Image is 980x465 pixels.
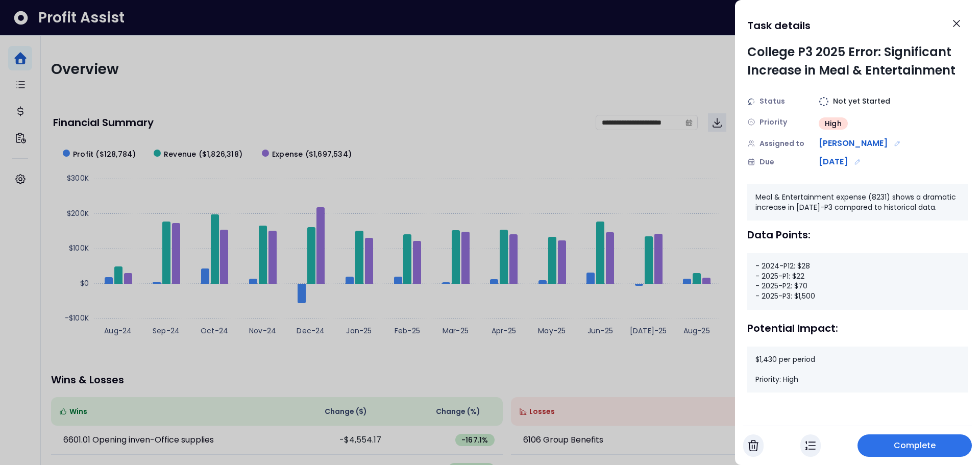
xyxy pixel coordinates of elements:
[747,347,968,393] div: $1,430 per period Priority: High
[945,12,968,35] button: Close
[747,229,968,241] div: Data Points:
[748,439,758,452] img: Cancel Task
[759,96,785,107] span: Status
[747,322,968,334] div: Potential Impact:
[759,138,804,149] span: Assigned to
[747,43,968,80] div: College P3 2025 Error: Significant Increase in Meal & Entertainment
[819,96,829,107] img: Not yet Started
[759,117,787,128] span: Priority
[819,156,848,168] span: [DATE]
[759,157,774,167] span: Due
[747,97,755,106] img: Status
[825,118,842,129] span: High
[852,156,863,167] button: Edit due date
[857,434,972,457] button: Complete
[833,96,890,107] span: Not yet Started
[819,137,888,150] span: [PERSON_NAME]
[892,138,903,149] button: Edit assignment
[747,16,811,35] h1: Task details
[894,439,936,452] span: Complete
[747,184,968,221] div: Meal & Entertainment expense (8231) shows a dramatic increase in [DATE]-P3 compared to historical...
[805,439,816,452] img: In Progress
[747,253,968,309] div: - 2024-P12: $28 - 2025-P1: $22 - 2025-P2: $70 - 2025-P3: $1,500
